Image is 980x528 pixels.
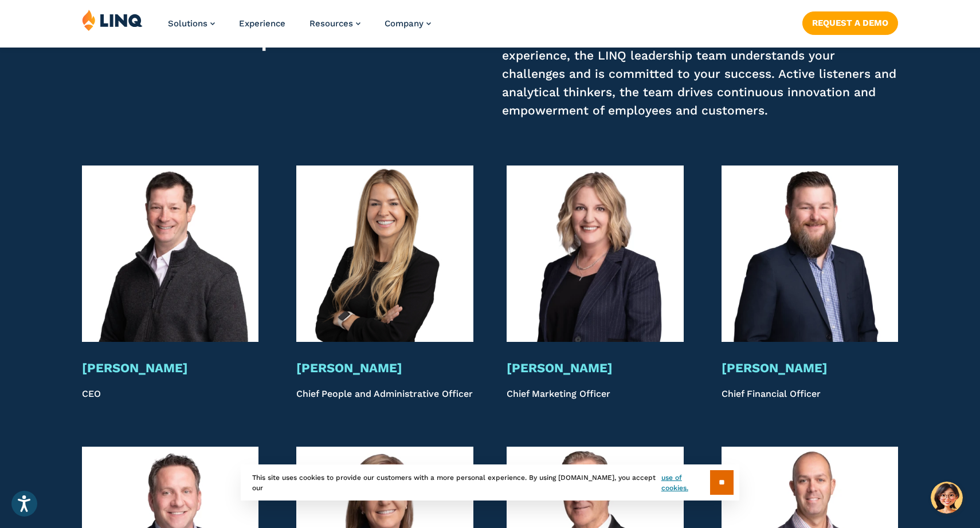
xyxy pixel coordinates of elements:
a: Company [385,18,431,29]
p: Chief Marketing Officer [507,387,684,401]
h3: [PERSON_NAME] [82,360,259,376]
h3: [PERSON_NAME] [507,360,684,376]
p: Chief People and Administrative Officer [296,387,473,401]
a: Solutions [168,18,215,29]
nav: Button Navigation [802,9,898,34]
img: Bryan Jones Headshot [82,166,259,342]
a: Experience [239,18,285,29]
h3: [PERSON_NAME] [722,360,899,376]
p: Chief Financial Officer [722,387,899,401]
a: Resources [309,18,360,29]
a: use of cookies. [661,472,710,493]
img: LINQ | K‑12 Software [82,9,143,31]
img: Catherine Duke Headshot [296,166,473,342]
button: Hello, have a question? Let’s chat. [931,482,963,514]
span: Resources [309,18,353,29]
img: Cody Draper Headshot [722,166,899,342]
div: This site uses cookies to provide our customers with a more personal experience. By using [DOMAIN... [241,464,739,501]
nav: Primary Navigation [168,9,431,47]
span: Company [385,18,424,29]
p: With decades of collective K‑12 and software solutions experience, the LINQ leadership team under... [502,28,898,120]
img: Christine Pribilski Headshot [507,166,684,342]
a: Request a Demo [802,11,898,34]
p: CEO [82,387,259,401]
h3: [PERSON_NAME] [296,360,473,376]
span: Solutions [168,18,207,29]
